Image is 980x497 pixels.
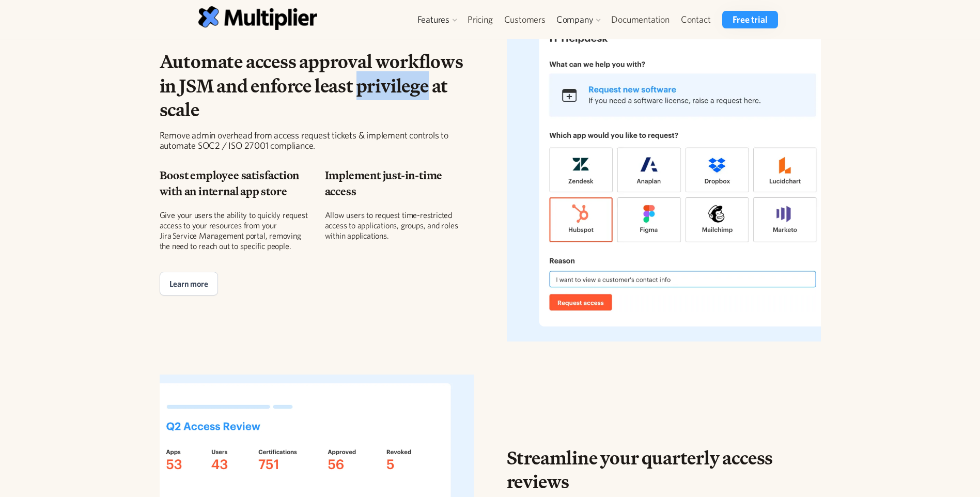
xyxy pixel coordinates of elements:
div: Features [412,11,462,28]
div: Allow users to request time-restricted access to applications, groups, and roles within applicati... [325,210,474,241]
div: Learn more [169,277,208,290]
h2: Automate access approval workflows in JSM and enforce least privilege at scale [160,50,474,122]
img: Dashboard mockup [496,3,868,341]
h4: Boost employee satisfaction with an internal app store [160,167,308,199]
div: Give your users the ability to quickly request access to your resources from your Jira Service Ma... [160,210,308,251]
a: Contact [675,11,717,28]
div: Remove admin overhead from access request tickets & implement controls to automate SOC2 / ISO 270... [160,130,474,151]
h4: Implement just-in-time access [325,167,474,199]
a: Customers [499,11,551,28]
a: Learn more [160,272,218,296]
div: Features [417,13,449,26]
div: Company [551,11,606,28]
a: Free trial [722,11,777,28]
h2: Streamline your quarterly access reviews [507,446,821,494]
a: Documentation [605,11,675,28]
a: Pricing [462,11,499,28]
div: Company [556,13,594,26]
